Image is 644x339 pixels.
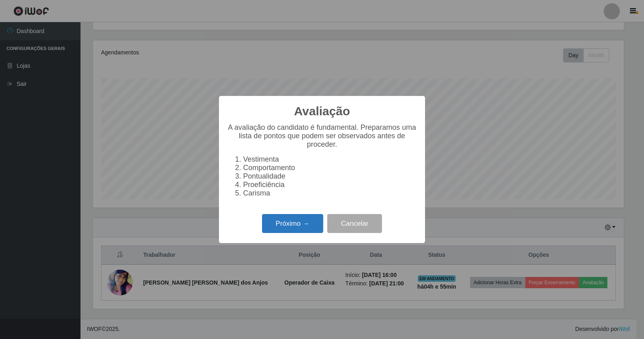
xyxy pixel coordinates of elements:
[243,189,417,198] li: Carisma
[294,104,350,119] h2: Avaliação
[327,214,382,233] button: Cancelar
[243,164,417,172] li: Comportamento
[227,123,417,149] p: A avaliação do candidato é fundamental. Preparamos uma lista de pontos que podem ser observados a...
[243,155,417,164] li: Vestimenta
[243,172,417,181] li: Pontualidade
[243,181,417,189] li: Proeficiência
[262,214,323,233] button: Próximo →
